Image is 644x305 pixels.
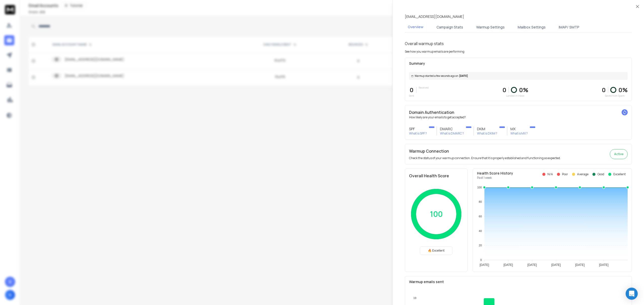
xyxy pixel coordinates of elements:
[515,22,549,33] button: Mailbox Settings
[419,86,429,90] p: Received
[502,86,506,94] p: 0
[440,131,464,135] p: What is DMARC ?
[473,22,508,33] button: Warmup Settings
[510,131,528,135] p: What is MX ?
[479,244,482,247] tspan: 20
[480,258,482,261] tspan: 0
[602,94,628,98] p: Saved from Spam
[477,131,497,135] p: What is DKIM ?
[502,94,528,98] p: Landed in Inbox
[413,296,416,299] tspan: 19
[519,86,528,94] p: 0 %
[409,126,427,131] h3: SPF
[433,22,466,33] button: Campaign Stats
[440,126,464,131] h3: DMARC
[510,126,528,131] h3: MX
[409,115,628,119] p: How likely are your emails to get accepted?
[618,86,628,94] p: 0 %
[479,200,482,203] tspan: 80
[527,263,537,267] tspan: [DATE]
[477,176,513,180] p: Past 1 week
[477,171,513,176] p: Health Score History
[556,22,582,33] button: IMAP/ SMTP
[477,126,497,131] h3: DKIM
[599,263,609,267] tspan: [DATE]
[409,148,561,154] h2: Warmup Connection
[547,172,553,176] p: N/A
[577,172,588,176] p: Average
[551,263,561,267] tspan: [DATE]
[409,279,628,284] p: Warmup emails sent
[409,94,414,98] p: Sent
[562,172,568,176] p: Poor
[405,14,464,19] p: [EMAIL_ADDRESS][DOMAIN_NAME]
[477,186,482,189] tspan: 100
[409,173,463,179] h2: Overall Health Score
[575,263,585,267] tspan: [DATE]
[420,246,453,255] div: 🔥 Excellent
[415,74,458,78] span: Warmup started a few seconds ago on
[409,156,561,160] p: Check the status of your warmup connection. Ensure that it is properly established and functionin...
[479,215,482,218] tspan: 60
[610,149,628,159] button: Active
[479,229,482,232] tspan: 40
[405,41,444,47] h1: Overall warmup stats
[626,288,638,300] div: Open Intercom Messenger
[430,210,443,219] p: 100
[597,172,604,176] p: Good
[409,109,628,115] h2: Domain Authentication
[409,61,628,66] p: Summary
[409,86,414,94] p: 0
[503,263,513,267] tspan: [DATE]
[479,263,489,267] tspan: [DATE]
[405,21,426,33] button: Overview
[409,131,427,135] p: What is SPF ?
[405,50,464,54] p: See how you warmup emails are performing
[409,72,628,80] div: [DATE]
[613,172,626,176] p: Excellent
[602,86,606,94] strong: 0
